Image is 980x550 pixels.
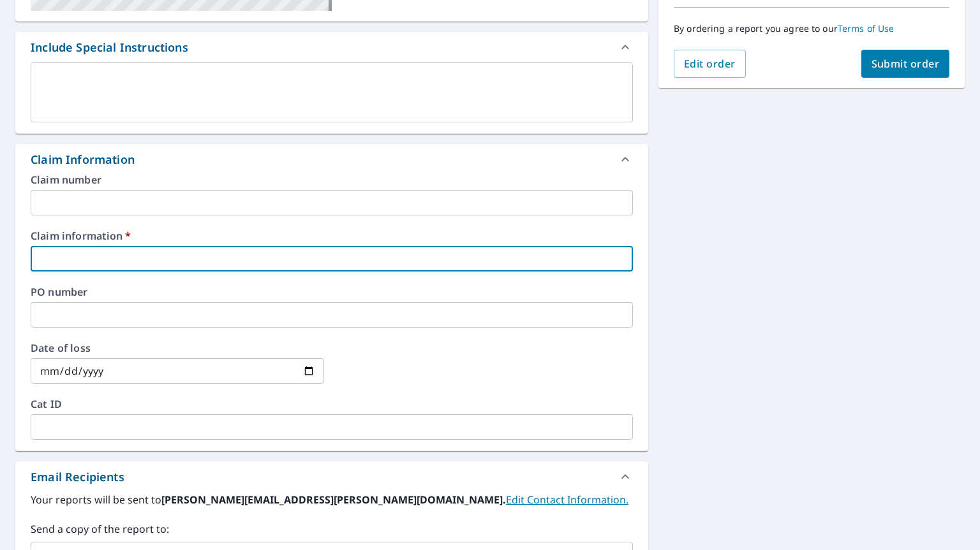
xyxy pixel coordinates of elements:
[674,23,949,34] p: By ordering a report you agree to our
[31,287,633,297] label: PO number
[31,468,124,486] div: Email Recipients
[161,493,506,507] b: [PERSON_NAME][EMAIL_ADDRESS][PERSON_NAME][DOMAIN_NAME].
[684,57,736,71] span: Edit order
[31,492,633,507] label: Your reports will be sent to
[15,32,648,62] div: Include Special Instructions
[861,50,950,78] button: Submit order
[838,22,895,34] a: Terms of Use
[31,39,188,56] div: Include Special Instructions
[31,399,633,409] label: Cat ID
[31,521,633,537] label: Send a copy of the report to:
[15,461,648,492] div: Email Recipients
[506,493,628,507] a: EditContactInfo
[15,144,648,175] div: Claim Information
[872,57,940,71] span: Submit order
[31,175,633,185] label: Claim number
[674,50,746,78] button: Edit order
[31,231,633,241] label: Claim information
[31,151,135,168] div: Claim Information
[31,343,324,353] label: Date of loss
